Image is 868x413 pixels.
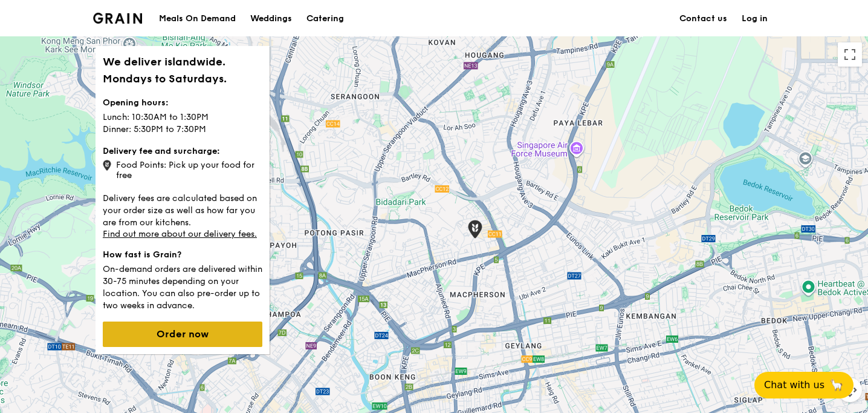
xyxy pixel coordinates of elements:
span: 🦙 [829,378,844,392]
button: Toggle fullscreen view [838,42,862,67]
img: icon-grain-marker.0ca718ca.png [103,160,111,171]
div: Meals On Demand [159,1,236,37]
strong: Delivery fee and surcharge: [103,146,220,156]
strong: How fast is Grain? [103,249,181,260]
a: Weddings [243,1,299,37]
div: Catering [306,1,344,37]
img: Grain [93,13,142,24]
div: Weddings [250,1,292,37]
button: Order now [103,322,262,347]
a: Catering [299,1,351,37]
a: Order now [103,329,262,340]
strong: Opening hours: [103,97,169,108]
a: Log in [734,1,775,37]
button: Chat with us🦙 [754,372,853,398]
h1: We deliver islandwide. Mondays to Saturdays. [103,53,262,87]
span: Chat with us [764,378,824,392]
a: Contact us [672,1,734,37]
div: Food Points: Pick up your food for free [103,157,262,180]
p: Delivery fees are calculated based on your order size as well as how far you are from our kitchens. [103,190,262,229]
p: On-demand orders are delivered within 30-75 minutes depending on your location. You can also pre-... [103,261,262,312]
a: Find out more about our delivery fees. [103,229,257,239]
p: Lunch: 10:30AM to 1:30PM Dinner: 5:30PM to 7:30PM [103,109,262,136]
